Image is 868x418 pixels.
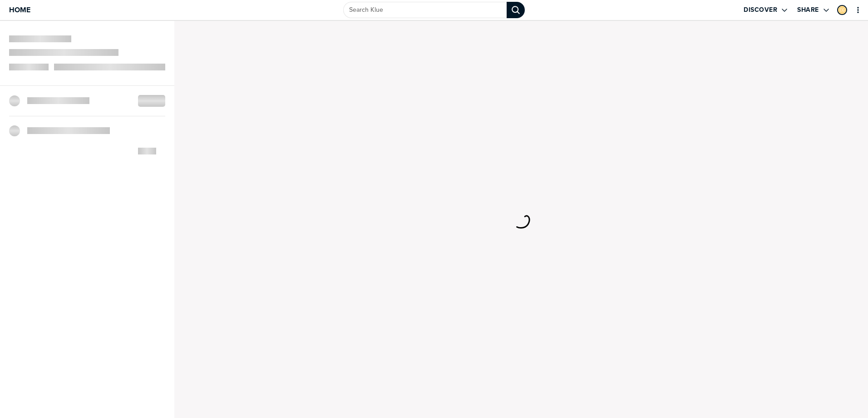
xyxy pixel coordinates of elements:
img: 9fafd13c9a2ace17d9a5de1b2fae8db5-sml.png [838,6,846,14]
span: Home [9,6,30,14]
a: Edit Profile [836,4,848,16]
div: Colin Gordon [837,5,847,15]
label: Share [797,6,819,14]
div: Search Klue [507,2,525,18]
input: Search Klue [343,2,507,18]
label: Discover [744,6,777,14]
